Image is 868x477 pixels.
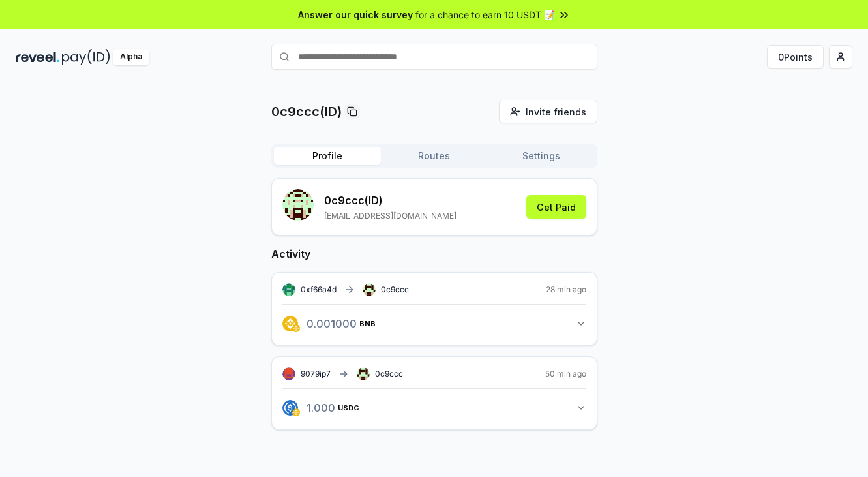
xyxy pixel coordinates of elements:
img: logo.png [282,400,298,416]
span: BNB [359,320,376,328]
span: Invite friends [526,105,586,119]
span: 0c9ccc [381,285,409,295]
button: Settings [488,147,595,165]
button: Routes [381,147,488,165]
p: [EMAIL_ADDRESS][DOMAIN_NAME] [324,211,456,221]
img: reveel_dark [16,49,59,65]
img: logo.png [292,408,300,416]
img: pay_id [62,49,110,65]
img: logo.png [282,316,298,331]
button: Invite friends [499,100,597,123]
button: 0Points [767,45,824,69]
span: Answer our quick survey [298,8,413,22]
span: 0c9ccc [375,369,403,379]
button: 1.000USDC [282,397,586,419]
span: 0xf66a4d [301,285,337,294]
span: USDC [338,404,359,412]
div: Alpha [113,49,149,65]
span: for a chance to earn 10 USDT 📝 [415,8,555,22]
p: 0c9ccc (ID) [324,192,456,208]
h2: Activity [271,246,597,262]
p: 0c9ccc(ID) [271,102,342,121]
span: 9079ip7 [301,369,331,379]
button: Profile [274,147,381,165]
button: Get Paid [526,195,586,219]
span: 28 min ago [546,285,586,295]
button: 0.001000BNB [282,313,586,335]
span: 50 min ago [545,369,586,379]
img: logo.png [292,324,300,332]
